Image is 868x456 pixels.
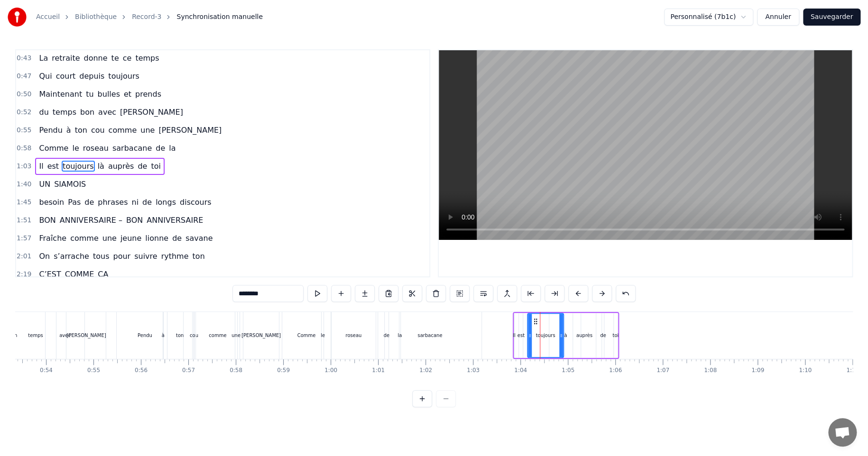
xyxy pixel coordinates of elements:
span: discours [179,197,212,208]
div: 0:58 [230,367,242,374]
span: rythme [160,251,190,262]
img: youka [8,8,27,27]
span: toi [150,161,162,172]
span: de [141,197,153,208]
span: à [65,125,72,136]
div: 1:06 [609,367,622,374]
span: 2:01 [17,252,31,261]
span: 1:51 [17,216,31,225]
span: retraite [51,53,81,64]
button: Annuler [757,9,799,26]
span: 0:55 [17,126,31,135]
span: cou [90,125,106,136]
div: est [517,332,525,339]
span: 1:40 [17,180,31,189]
span: ni [130,197,139,208]
div: 1:03 [467,367,480,374]
div: à [162,332,165,339]
span: On [38,251,51,262]
div: 0:54 [40,367,53,374]
div: Comme [297,332,316,339]
span: roseau [82,143,110,154]
span: 0:52 [17,108,31,117]
div: de [600,332,606,339]
span: BON [125,215,144,226]
a: Bibliothèque [75,12,117,22]
span: C’EST [38,269,62,280]
div: une [231,332,240,339]
span: Synchronisation manuelle [176,12,263,22]
span: longs [155,197,177,208]
span: suivre [133,251,158,262]
span: temps [134,53,160,64]
span: sarbacane [111,143,153,154]
span: besoin [38,197,65,208]
span: te [111,53,120,64]
span: CA [97,269,109,280]
div: 1:10 [799,367,812,374]
span: le [71,143,80,154]
span: 0:47 [17,72,31,81]
span: savane [185,233,213,244]
span: court [55,71,77,82]
span: ton [191,251,205,262]
span: tous [92,251,111,262]
span: [PERSON_NAME] [157,125,222,136]
div: 1:00 [324,367,337,374]
span: Comme [38,143,69,154]
div: ton [176,332,184,339]
span: Pendu [38,125,63,136]
span: de [83,197,95,208]
span: COMME [64,269,95,280]
div: cou [190,332,198,339]
div: le [321,332,325,339]
span: ANNIVERSAIRE – [59,215,123,226]
span: lionne [144,233,169,244]
span: UN [38,179,51,190]
div: 1:02 [419,367,432,374]
div: là [563,332,567,339]
span: là [97,161,105,172]
button: Sauvegarder [803,9,860,26]
span: ce [122,53,133,64]
span: phrases [97,197,129,208]
div: 0:59 [277,367,290,374]
span: 1:03 [17,162,31,171]
span: prends [134,89,162,100]
span: donne [83,53,108,64]
a: Accueil [36,12,60,22]
div: 0:57 [182,367,195,374]
span: temps [52,107,77,118]
span: ANNIVERSAIRE [146,215,204,226]
span: la [168,143,176,154]
div: toujours [536,332,555,339]
span: BON [38,215,56,226]
span: bon [79,107,95,118]
div: auprès [576,332,592,339]
div: [PERSON_NAME] [241,332,281,339]
div: 1:01 [372,367,385,374]
a: Record-3 [132,12,161,22]
span: bulles [97,89,121,100]
span: pour [112,251,131,262]
span: jeune [120,233,142,244]
span: 1:57 [17,234,31,243]
div: 0:56 [135,367,148,374]
div: toi [612,332,619,339]
div: [PERSON_NAME] [67,332,106,339]
span: Pas [67,197,82,208]
span: Fraîche [38,233,67,244]
span: SIAMOIS [53,179,87,190]
span: s’arrache [53,251,90,262]
span: tu [85,89,94,100]
span: ton [74,125,88,136]
div: la [397,332,402,339]
span: [PERSON_NAME] [119,107,184,118]
span: 0:43 [17,54,31,63]
div: sarbacane [417,332,442,339]
span: une [139,125,156,136]
div: roseau [345,332,361,339]
span: comme [108,125,138,136]
span: de [137,161,148,172]
span: 1:45 [17,198,31,207]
